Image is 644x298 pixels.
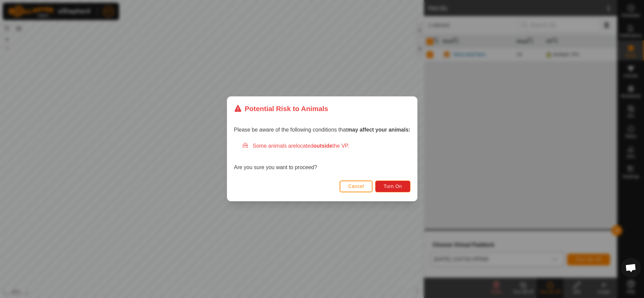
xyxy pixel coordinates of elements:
div: Are you sure you want to proceed? [234,142,410,172]
span: Cancel [348,184,364,189]
span: Turn On [384,184,402,189]
div: Potential Risk to Animals [234,103,328,114]
div: Open chat [621,258,641,278]
strong: may affect your animals: [347,127,410,133]
span: located the VP. [296,143,349,149]
button: Cancel [339,181,373,192]
span: Please be aware of the following conditions that [234,127,410,133]
div: Some animals are [242,142,410,150]
button: Turn On [375,181,410,192]
strong: outside [313,143,332,149]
